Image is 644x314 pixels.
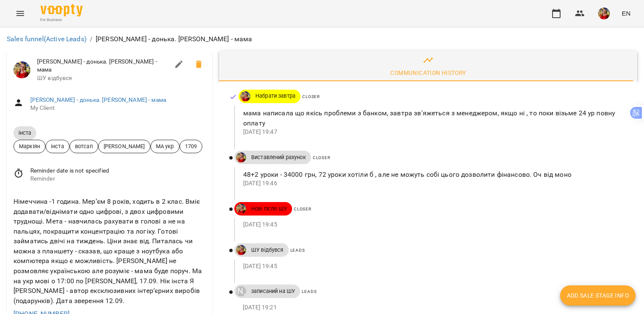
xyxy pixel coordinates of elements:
[30,96,166,103] a: [PERSON_NAME] - донька. [PERSON_NAME] - мама
[151,142,179,150] span: МА укр
[96,34,252,44] p: [PERSON_NAME] - донька. [PERSON_NAME] - мама
[12,195,207,307] div: Німеччина -1 година. Мерʼєм 8 років, ходить в 2 клас. Вміє додавати/віднімати одно цифрові, з дво...
[239,91,250,101] a: ДТ УКР\РОС Абасова Сабіна https://us06web.zoom.us/j/84886035086
[390,68,466,78] div: Communication History
[234,245,246,255] a: ДТ УКР\РОС Абасова Сабіна https://us06web.zoom.us/j/84886035086
[243,179,624,188] p: [DATE] 19:46
[243,303,624,312] p: [DATE] 19:21
[246,246,289,254] span: ШУ відбувся
[70,142,98,150] span: вотсап
[37,74,169,82] span: ШУ відбувся
[46,142,69,150] span: інста
[30,167,206,175] span: Reminder date is not specified
[243,128,624,136] p: [DATE] 19:47
[236,152,246,162] img: ДТ УКР\РОС Абасова Сабіна https://us06web.zoom.us/j/84886035086
[40,4,83,16] img: Voopty Logo
[30,104,206,112] span: My Client
[302,94,320,99] span: Closer
[7,35,86,43] a: Sales funnel(Active Leads)
[246,205,292,213] span: Нові після ШУ
[90,34,92,44] li: /
[234,152,246,162] a: ДТ УКР\РОС Абасова Сабіна https://us06web.zoom.us/j/84886035086
[37,58,169,74] span: [PERSON_NAME] - донька. [PERSON_NAME] - мама
[99,142,150,150] span: [PERSON_NAME]
[14,142,45,150] span: Маркіян
[243,108,624,128] p: мама написала що якісь проблеми з банком, завтра зв'яжеться з менеджером, якщо ні , то поки візьм...
[10,3,30,24] button: Menu
[294,207,311,211] span: Closer
[240,91,250,101] img: ДТ УКР\РОС Абасова Сабіна https://us06web.zoom.us/j/84886035086
[290,248,305,253] span: Leads
[598,8,610,19] img: 5e634735370bbb5983f79fa1b5928c88.png
[13,61,30,78] img: ДТ УКР\РОС Абасова Сабіна https://us06web.zoom.us/j/84886035086
[243,262,624,271] p: [DATE] 19:45
[236,204,246,214] img: ДТ УКР\РОС Абасова Сабіна https://us06web.zoom.us/j/84886035086
[13,129,36,136] span: інста
[40,17,83,23] span: For Business
[234,286,246,296] a: [PERSON_NAME]
[243,221,624,229] p: [DATE] 19:45
[560,285,636,306] button: Add Sale Stage info
[302,289,317,294] span: Leads
[236,245,246,255] img: ДТ УКР\РОС Абасова Сабіна https://us06web.zoom.us/j/84886035086
[243,170,624,180] p: 48+2 уроки - 34000 грн, 72 уроки хотіли б , але не можуть собі цього дозволити фінансово. Оч від ...
[236,286,246,296] div: Луцук Маркіян
[246,287,300,295] span: записаний на ШУ
[234,204,246,214] a: ДТ УКР\РОС Абасова Сабіна https://us06web.zoom.us/j/84886035086
[180,142,202,150] span: 1709
[622,9,631,18] span: EN
[618,5,634,21] button: EN
[30,175,206,183] span: Reminder
[567,290,629,301] span: Add Sale Stage info
[246,154,311,161] span: Виставлений рахунок
[7,34,637,44] nav: breadcrumb
[313,155,330,160] span: Closer
[250,92,301,100] span: Набрати завтра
